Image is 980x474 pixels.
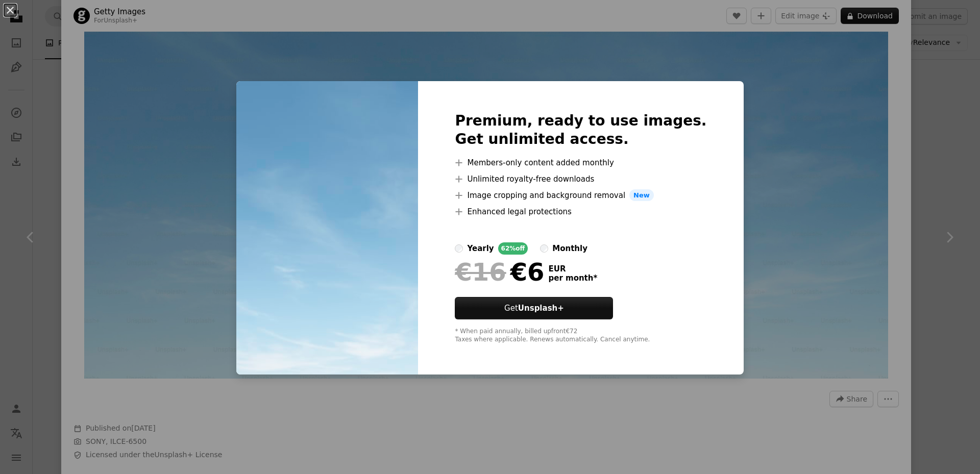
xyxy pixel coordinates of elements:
[455,244,463,253] input: yearly62%off
[467,242,494,255] div: yearly
[236,81,418,375] img: premium_photo-1727730047398-49766e915c1d
[518,304,564,313] strong: Unsplash+
[540,244,548,253] input: monthly
[548,264,597,273] span: EUR
[455,189,706,202] li: Image cropping and background removal
[455,112,706,148] h2: Premium, ready to use images. Get unlimited access.
[552,242,587,255] div: monthly
[455,328,706,344] div: * When paid annually, billed upfront €72 Taxes where applicable. Renews automatically. Cancel any...
[455,206,706,218] li: Enhanced legal protections
[548,273,597,283] span: per month *
[498,242,528,255] div: 62% off
[455,157,706,169] li: Members-only content added monthly
[455,173,706,185] li: Unlimited royalty-free downloads
[455,259,506,285] span: €16
[455,259,544,285] div: €6
[455,297,613,319] button: GetUnsplash+
[629,189,654,202] span: New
